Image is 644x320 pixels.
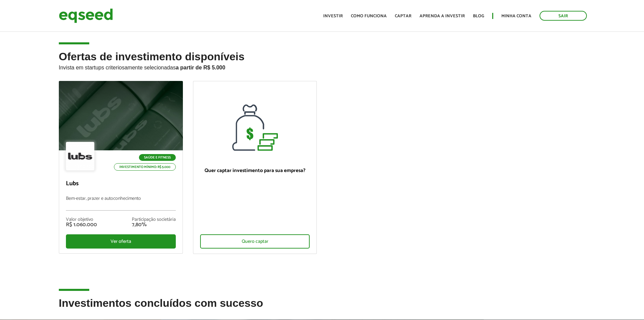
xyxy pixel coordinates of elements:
[395,14,411,18] a: Captar
[66,234,176,249] div: Ver oferta
[323,14,343,18] a: Investir
[132,222,176,228] div: 7,80%
[420,14,465,18] a: Aprenda a investir
[176,65,225,70] strong: a partir de R$ 5.000
[351,14,387,18] a: Como funciona
[200,168,310,174] p: Quer captar investimento para sua empresa?
[139,154,176,161] p: Saúde e Fitness
[66,180,176,188] p: Lubs
[59,7,113,25] img: EqSeed
[114,163,176,171] p: Investimento mínimo: R$ 5.000
[66,217,97,222] div: Valor objetivo
[59,81,183,254] a: Saúde e Fitness Investimento mínimo: R$ 5.000 Lubs Bem-estar, prazer e autoconhecimento Valor obj...
[59,63,586,71] p: Invista em startups criteriosamente selecionadas
[473,14,484,18] a: Blog
[66,196,176,211] p: Bem-estar, prazer e autoconhecimento
[193,81,317,254] a: Quer captar investimento para sua empresa? Quero captar
[59,51,586,81] h2: Ofertas de investimento disponíveis
[132,217,176,222] div: Participação societária
[66,222,97,228] div: R$ 1.060.000
[200,234,310,249] div: Quero captar
[501,14,531,18] a: Minha conta
[540,11,587,21] a: Sair
[59,297,586,319] h2: Investimentos concluídos com sucesso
